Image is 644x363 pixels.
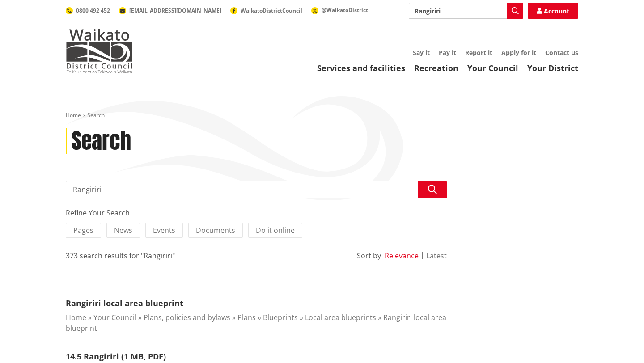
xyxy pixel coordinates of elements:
[66,207,447,218] div: Refine Your Search
[66,351,166,362] a: 14.5 Rangiriri (1 MB, PDF)
[66,312,86,322] a: Home
[66,29,133,73] img: Waikato District Council - Te Kaunihera aa Takiwaa o Waikato
[439,48,456,57] a: Pay it
[317,63,405,73] a: Services and facilities
[66,111,81,119] a: Home
[72,128,131,154] h1: Search
[385,252,419,260] button: Relevance
[73,225,93,235] span: Pages
[263,312,298,322] a: Blueprints
[66,181,447,198] input: Search input
[413,48,430,57] a: Say it
[409,3,523,19] input: Search input
[311,6,368,14] a: @WaikatoDistrict
[241,7,302,14] span: WaikatoDistrictCouncil
[256,225,295,235] span: Do it online
[129,7,221,14] span: [EMAIL_ADDRESS][DOMAIN_NAME]
[196,225,235,235] span: Documents
[87,111,105,119] span: Search
[230,7,302,14] a: WaikatoDistrictCouncil
[66,112,578,119] nav: breadcrumb
[114,225,132,235] span: News
[414,63,458,73] a: Recreation
[66,250,175,261] div: 373 search results for "Rangiriri"
[501,48,536,57] a: Apply for it
[322,6,368,14] span: @WaikatoDistrict
[66,312,446,333] a: Rangiriri local area blueprint
[465,48,492,57] a: Report it
[153,225,175,235] span: Events
[467,63,518,73] a: Your Council
[357,250,381,261] div: Sort by
[66,298,183,308] a: Rangiriri local area blueprint
[237,312,256,322] a: Plans
[119,7,221,14] a: [EMAIL_ADDRESS][DOMAIN_NAME]
[66,7,110,14] a: 0800 492 452
[528,3,578,19] a: Account
[305,312,376,322] a: Local area blueprints
[144,312,230,322] a: Plans, policies and bylaws
[93,312,136,322] a: Your Council
[426,252,447,260] button: Latest
[545,48,578,57] a: Contact us
[527,63,578,73] a: Your District
[76,7,110,14] span: 0800 492 452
